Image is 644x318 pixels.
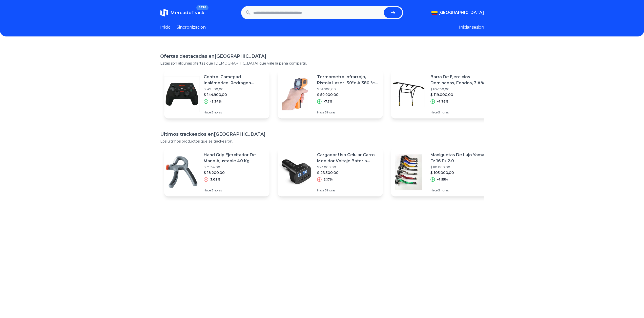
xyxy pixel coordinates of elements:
p: $ 110.000,00 [430,165,492,169]
p: -4,55% [437,177,448,182]
p: Maniguetas De Lujo Yamaha Fz 16 Fz 2.0 [430,152,492,164]
span: MercadoTrack [170,10,204,15]
button: Iniciar sesion [459,24,484,30]
a: Featured imageCargador Usb Celular Carro Medidor Voltaje Bateria Vehicular$ 23.000,00$ 23.500,002... [278,148,383,196]
p: $ 144.900,00 [204,92,265,97]
p: $ 59.900,00 [317,92,379,97]
p: $ 64.900,00 [317,87,379,91]
a: Featured imageControl Gamepad Inalámbrico, Redragon Harrow G808, Pc / Ps3$ 149.900,00$ 144.900,00... [164,70,269,118]
p: -4,76% [437,100,448,104]
p: $ 119.000,00 [430,92,492,97]
p: Hace 5 horas [317,110,379,114]
p: $ 18.200,00 [204,170,265,175]
p: $ 17.654,00 [204,165,265,169]
p: Control Gamepad Inalámbrico, Redragon Harrow G808, Pc / Ps3 [204,74,265,86]
a: Featured imageBarra De Ejercicios Dominadas, Fondos, 3 Años De Garantía$ 124.950,00$ 119.000,00-4... [391,70,496,118]
p: Hace 5 horas [204,110,265,114]
p: $ 149.900,00 [204,87,265,91]
p: $ 105.000,00 [430,170,492,175]
a: Featured imageTermometro Infrarrojo, Pistola Laser -50ºc A 380 ºc Digital$ 64.900,00$ 59.900,00-7... [278,70,383,118]
p: Estas son algunas ofertas que [DEMOGRAPHIC_DATA] que vale la pena compartir. [160,61,484,66]
p: Termometro Infrarrojo, Pistola Laser -50ºc A 380 ºc Digital [317,74,379,86]
p: Cargador Usb Celular Carro Medidor Voltaje Bateria Vehicular [317,152,379,164]
p: -3,34% [210,100,222,104]
p: $ 23.000,00 [317,165,379,169]
button: [GEOGRAPHIC_DATA] [431,10,484,16]
img: Featured image [391,76,426,112]
a: MercadoTrackBETA [160,9,204,17]
p: Hand Grip Ejercitador De Mano Ajustable 40 Kg Sportfitness [204,152,265,164]
img: Featured image [164,154,200,190]
img: Featured image [164,76,200,112]
p: 3,09% [210,177,220,182]
img: MercadoTrack [160,9,168,17]
img: Featured image [278,76,313,112]
span: [GEOGRAPHIC_DATA] [439,10,484,16]
a: Sincronizacion [177,24,206,30]
a: Inicio [160,24,171,30]
h1: Ofertas destacadas en [GEOGRAPHIC_DATA] [160,53,484,60]
p: Los ultimos productos que se trackearon. [160,139,484,144]
img: Featured image [391,154,426,190]
p: $ 23.500,00 [317,170,379,175]
p: Hace 5 horas [430,188,492,192]
a: Featured imageHand Grip Ejercitador De Mano Ajustable 40 Kg Sportfitness$ 17.654,00$ 18.200,003,0... [164,148,269,196]
p: 2,17% [324,177,333,182]
p: Hace 5 horas [204,188,265,192]
img: Featured image [278,154,313,190]
h1: Ultimos trackeados en [GEOGRAPHIC_DATA] [160,131,484,138]
p: Barra De Ejercicios Dominadas, Fondos, 3 Años De Garantía [430,74,492,86]
p: Hace 5 horas [317,188,379,192]
img: Colombia [431,11,438,15]
p: $ 124.950,00 [430,87,492,91]
p: -7,7% [324,100,333,104]
span: BETA [196,5,208,10]
p: Hace 5 horas [430,110,492,114]
a: Featured imageManiguetas De Lujo Yamaha Fz 16 Fz 2.0$ 110.000,00$ 105.000,00-4,55%Hace 5 horas [391,148,496,196]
